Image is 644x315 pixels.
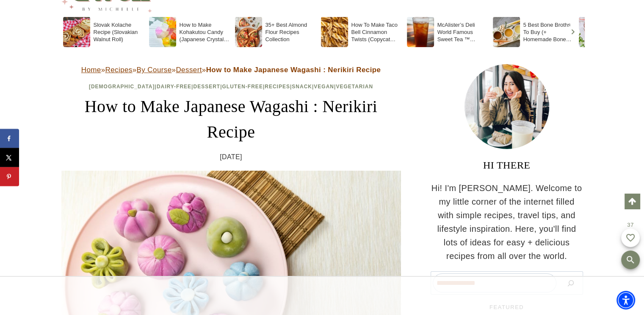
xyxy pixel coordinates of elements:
span: | | | | | | | [89,84,373,90]
time: [DATE] [220,152,242,163]
a: Dessert [176,66,202,74]
a: Recipes [265,84,290,90]
a: Dairy-Free [157,84,191,90]
p: Hi! I'm [PERSON_NAME]. Welcome to my little corner of the internet filled with simple recipes, tr... [431,181,583,263]
a: Gluten-Free [222,84,263,90]
h1: How to Make Japanese Wagashi : Nerikiri Recipe [61,94,401,145]
a: Recipes [105,66,132,74]
a: Vegetarian [336,84,373,90]
a: Dessert [193,84,220,90]
a: Vegan [314,84,334,90]
h3: HI THERE [431,157,583,173]
strong: How to Make Japanese Wagashi : Nerikiri Recipe [206,66,381,74]
div: Accessibility Menu [616,291,635,309]
a: [DEMOGRAPHIC_DATA] [89,84,155,90]
a: Home [81,66,101,74]
span: » » » » [81,66,381,74]
a: Snack [292,84,312,90]
a: Scroll to top [625,194,640,209]
a: By Course [137,66,172,74]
